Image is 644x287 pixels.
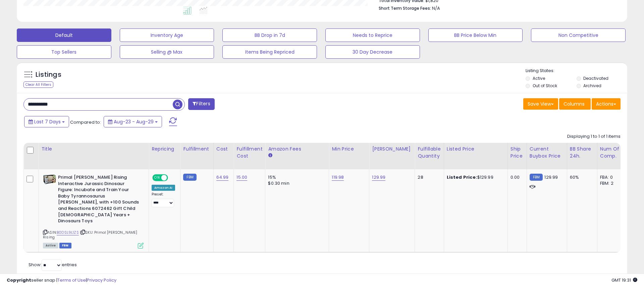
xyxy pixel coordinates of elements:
[418,174,438,180] div: 28
[34,118,61,125] span: Last 7 Days
[526,68,627,74] p: Listing States:
[544,174,558,180] span: 129.99
[332,174,344,181] a: 119.98
[236,174,247,181] a: 15.00
[216,146,231,153] div: Cost
[152,185,175,191] div: Amazon AI
[24,116,69,127] button: Last 7 Days
[17,28,111,42] button: Default
[559,98,591,110] button: Columns
[447,146,505,153] div: Listed Price
[533,83,557,89] label: Out of Stock
[188,98,214,110] button: Filters
[268,180,324,186] div: $0.30 min
[268,174,324,180] div: 15%
[418,146,441,160] div: Fulfillable Quantity
[29,262,77,268] span: Show: entries
[428,28,523,42] button: BB Price Below Min
[530,146,564,160] div: Current Buybox Price
[523,98,558,110] button: Save View
[120,45,214,59] button: Selling @ Max
[563,101,585,107] span: Columns
[268,153,272,159] small: Amazon Fees.
[114,118,154,125] span: Aug-23 - Aug-29
[152,146,177,153] div: Repricing
[570,174,592,180] div: 60%
[17,45,111,59] button: Top Sellers
[611,277,637,283] span: 2025-09-6 19:31 GMT
[70,119,101,125] span: Compared to:
[447,174,502,180] div: $129.99
[43,174,144,248] div: ASIN:
[236,146,262,160] div: Fulfillment Cost
[7,277,31,283] strong: Copyright
[222,28,317,42] button: BB Drop in 7d
[511,174,522,180] div: 0.00
[43,243,58,248] span: All listings currently available for purchase on Amazon
[57,277,86,283] a: Terms of Use
[36,70,61,79] h5: Listings
[268,146,326,153] div: Amazon Fees
[530,174,543,181] small: FBM
[332,146,366,153] div: Min Price
[570,146,594,160] div: BB Share 24h.
[43,174,56,184] img: 51uGz7LorHL._SL40_.jpg
[59,243,71,248] span: FBM
[600,174,622,180] div: FBA: 0
[592,98,621,110] button: Actions
[583,75,608,81] label: Deactivated
[447,174,477,180] b: Listed Price:
[87,277,116,283] a: Privacy Policy
[183,174,196,181] small: FBM
[152,192,175,207] div: Preset:
[372,174,385,181] a: 129.99
[57,230,79,235] a: B0DSL9L1ZS
[216,174,229,181] a: 64.99
[43,230,138,240] span: | SKU: Primal [PERSON_NAME] Rising
[372,146,412,153] div: [PERSON_NAME]
[432,5,440,11] span: N/A
[167,175,178,181] span: OFF
[120,28,214,42] button: Inventory Age
[600,146,625,160] div: Num of Comp.
[222,45,317,59] button: Items Being Repriced
[325,45,420,59] button: 30 Day Decrease
[325,28,420,42] button: Needs to Reprice
[533,75,545,81] label: Active
[583,83,601,89] label: Archived
[41,146,146,153] div: Title
[104,116,162,127] button: Aug-23 - Aug-29
[511,146,524,160] div: Ship Price
[379,5,431,11] b: Short Term Storage Fees:
[183,146,210,153] div: Fulfillment
[7,277,116,284] div: seller snap | |
[23,81,53,88] div: Clear All Filters
[153,175,161,181] span: ON
[531,28,626,42] button: Non Competitive
[58,174,140,226] b: Primal [PERSON_NAME] Rising Interactive Jurassic Dinosaur Figure: Incubate and Train Your Baby Ty...
[567,133,621,140] div: Displaying 1 to 1 of 1 items
[600,180,622,186] div: FBM: 2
